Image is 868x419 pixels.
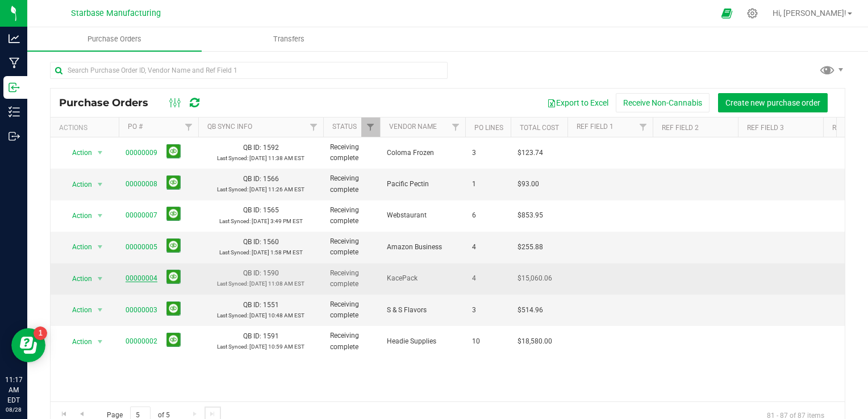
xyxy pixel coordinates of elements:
a: PO Lines [474,124,503,132]
span: $15,060.06 [518,273,552,284]
span: 1592 [263,144,279,152]
inline-svg: Analytics [9,33,20,44]
span: $123.74 [518,148,543,158]
span: Create new purchase order [725,98,820,107]
a: Filter [304,118,323,137]
span: KacePack [387,273,458,284]
span: $514.96 [518,305,543,316]
span: 1551 [263,301,279,309]
span: 6 [472,210,504,221]
a: Status [332,123,357,131]
inline-svg: Inventory [9,106,20,118]
span: Receiving complete [330,142,373,164]
span: select [93,177,107,192]
span: select [93,145,107,161]
span: Open Ecommerce Menu [714,2,740,24]
span: 1591 [263,332,279,340]
button: Create new purchase order [718,93,828,112]
span: Last Synced: [217,186,248,192]
inline-svg: Outbound [9,131,20,142]
span: [DATE] 3:49 PM EST [252,218,303,224]
span: Action [62,208,93,224]
a: Filter [446,118,465,137]
span: Coloma Frozen [387,148,458,158]
span: Receiving complete [330,205,373,227]
a: Transfers [202,27,376,51]
span: Purchase Orders [59,97,160,109]
span: QB ID: [243,238,261,246]
span: select [93,239,107,255]
span: [DATE] 11:08 AM EST [249,280,304,287]
div: Manage settings [745,8,759,19]
span: 1 [472,179,504,190]
div: Actions [59,124,114,132]
p: 11:17 AM EDT [5,375,22,405]
span: 1566 [263,175,279,183]
a: PO # [128,123,143,131]
span: $18,580.00 [518,336,552,347]
span: QB ID: [243,301,261,309]
a: Ref Field 2 [662,124,699,132]
span: Starbase Manufacturing [71,9,161,18]
span: Action [62,177,93,192]
span: $853.95 [518,210,543,221]
a: 00000009 [126,149,157,157]
a: Vendor Name [389,123,437,131]
span: Action [62,239,93,255]
span: Receiving complete [330,299,373,321]
p: 08/28 [5,405,22,414]
span: QB ID: [243,144,261,152]
span: Amazon Business [387,242,458,253]
a: Purchase Orders [27,27,202,51]
span: select [93,334,107,350]
span: [DATE] 10:59 AM EST [249,343,304,350]
span: $255.88 [518,242,543,253]
iframe: Resource center [11,328,45,362]
span: Last Synced: [217,280,248,287]
a: 00000002 [126,337,157,345]
span: 4 [472,242,504,253]
span: Receiving complete [330,268,373,290]
span: Last Synced: [219,218,251,224]
a: Filter [634,118,653,137]
span: QB ID: [243,175,261,183]
span: [DATE] 11:38 AM EST [249,155,304,161]
span: Action [62,145,93,161]
a: Filter [361,118,380,137]
a: 00000003 [126,306,157,314]
span: 1590 [263,269,279,277]
span: 3 [472,305,504,316]
span: QB ID: [243,332,261,340]
span: QB ID: [243,206,261,214]
iframe: Resource center unread badge [34,326,47,340]
inline-svg: Inbound [9,82,20,93]
span: 4 [472,273,504,284]
span: [DATE] 10:48 AM EST [249,312,304,319]
span: $93.00 [518,179,539,190]
a: QB Sync Info [207,123,252,131]
span: 10 [472,336,504,347]
span: QB ID: [243,269,261,277]
span: Receiving complete [330,330,373,352]
span: Pacific Pectin [387,179,458,190]
button: Receive Non-Cannabis [616,93,710,112]
a: Ref Field 1 [577,123,614,131]
a: 00000008 [126,180,157,188]
span: Last Synced: [217,343,248,350]
span: 3 [472,148,504,158]
span: S & S Flavors [387,305,458,316]
span: Webstaurant [387,210,458,221]
a: 00000005 [126,243,157,251]
span: Transfers [258,34,320,44]
span: Action [62,302,93,318]
span: Last Synced: [219,249,251,255]
a: 00000007 [126,211,157,219]
span: Receiving complete [330,173,373,195]
button: Export to Excel [540,93,616,112]
span: Action [62,334,93,350]
span: [DATE] 1:58 PM EST [252,249,303,255]
span: Receiving complete [330,236,373,258]
span: Hi, [PERSON_NAME]! [773,9,846,18]
span: Last Synced: [217,155,248,161]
